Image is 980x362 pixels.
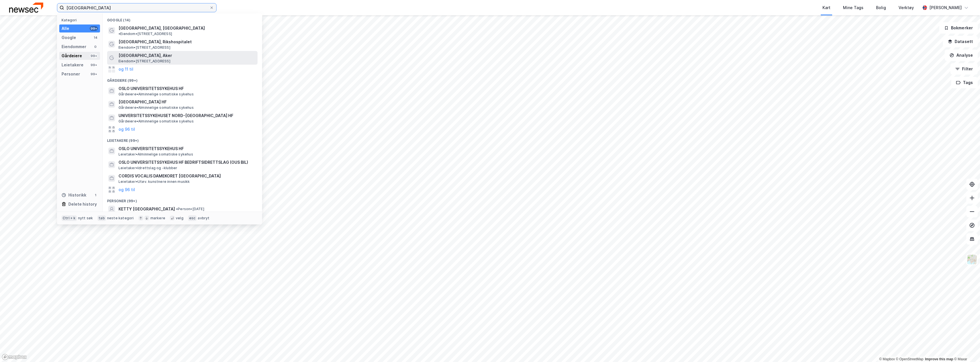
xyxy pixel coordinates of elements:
[119,85,255,92] span: OSLO UNIVERSITETSSYKEHUS HF
[93,35,98,40] div: 14
[68,201,97,208] div: Delete history
[93,193,98,197] div: 1
[952,335,980,362] div: Kontrollprogram for chat
[943,36,978,47] button: Datasett
[97,215,106,221] div: tab
[119,105,194,110] span: Gårdeiere • Alminnelige somatiske sykehus
[119,112,255,119] span: UNIVERSITETSSYKEHUSET NORD-[GEOGRAPHIC_DATA] HF
[939,22,978,34] button: Bokmerker
[119,38,255,45] span: [GEOGRAPHIC_DATA], Rikshospitalet
[103,134,262,144] div: Leietakere (99+)
[103,194,262,204] div: Personer (99+)
[62,215,77,221] div: Ctrl + k
[119,66,133,73] button: og 11 til
[119,126,135,133] button: og 96 til
[103,13,262,24] div: Google (14)
[62,43,86,50] div: Eiendommer
[64,3,209,12] input: Søk på adresse, matrikkel, gårdeiere, leietakere eller personer
[119,32,120,36] span: •
[62,192,86,199] div: Historikk
[93,44,98,49] div: 0
[119,32,172,36] span: Eiendom • [STREET_ADDRESS]
[119,99,255,105] span: [GEOGRAPHIC_DATA] HF
[62,34,76,41] div: Google
[9,3,43,13] img: newsec-logo.f6e21ccffca1b3a03d2d.png
[843,4,863,11] div: Mine Tags
[90,54,98,58] div: 99+
[119,159,255,166] span: OSLO UNIVERSITETSSYKEHUS HF BEDRIFTSIDRETTSLAG (OUS BIL)
[119,92,194,97] span: Gårdeiere • Alminnelige somatiske sykehus
[119,186,135,193] button: og 96 til
[62,18,100,22] div: Kategori
[176,207,204,211] span: Person • [DATE]
[119,119,194,124] span: Gårdeiere • Alminnelige somatiske sykehus
[103,74,262,84] div: Gårdeiere (99+)
[119,166,177,170] span: Leietaker • Idrettslag og -klubber
[119,179,190,184] span: Leietaker • Utøv. kunstnere innen musikk
[90,72,98,76] div: 99+
[176,207,178,211] span: •
[899,4,914,11] div: Verktøy
[107,216,134,220] div: neste kategori
[62,25,69,32] div: Alle
[876,4,886,11] div: Bolig
[879,357,895,361] a: Mapbox
[896,357,924,361] a: OpenStreetMap
[967,254,977,265] img: Z
[2,354,27,360] a: Mapbox homepage
[119,152,193,157] span: Leietaker • Alminnelige somatiske sykehus
[925,357,953,361] a: Improve this map
[119,145,255,152] span: OSLO UNIVERSITETSSYKEHUS HF
[952,335,980,362] iframe: Chat Widget
[119,173,255,179] span: CORDIS VOCALIS DAMEKORET [GEOGRAPHIC_DATA]
[198,216,209,220] div: avbryt
[119,52,255,59] span: [GEOGRAPHIC_DATA], Aker
[119,59,170,64] span: Eiendom • [STREET_ADDRESS]
[78,216,93,220] div: nytt søk
[119,45,170,50] span: Eiendom • [STREET_ADDRESS]
[950,63,978,75] button: Filter
[176,216,183,220] div: velg
[951,77,978,88] button: Tags
[90,63,98,67] div: 99+
[62,62,83,68] div: Leietakere
[119,206,175,212] span: KETTY [GEOGRAPHIC_DATA]
[150,216,165,220] div: markere
[188,215,197,221] div: esc
[822,4,830,11] div: Kart
[62,52,82,59] div: Gårdeiere
[929,4,962,11] div: [PERSON_NAME]
[62,71,80,77] div: Personer
[945,50,978,61] button: Analyse
[119,25,205,32] span: [GEOGRAPHIC_DATA], [GEOGRAPHIC_DATA]
[90,26,98,31] div: 99+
